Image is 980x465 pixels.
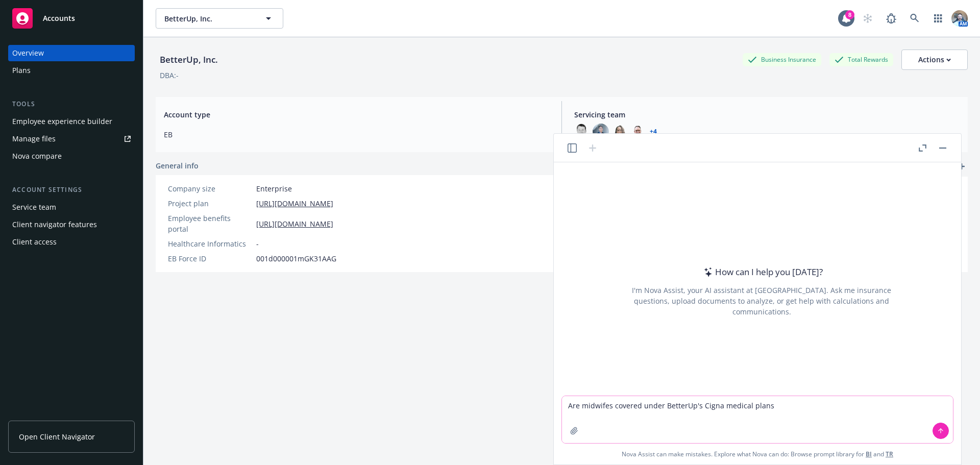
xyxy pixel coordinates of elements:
[43,14,75,22] span: Accounts
[156,160,199,171] span: General info
[156,8,283,29] button: BetterUp, Inc.
[8,131,135,147] a: Manage files
[164,129,549,140] span: EB
[8,148,135,164] a: Nova compare
[256,198,333,209] a: [URL][DOMAIN_NAME]
[12,199,56,215] div: Service team
[650,129,657,135] a: +4
[881,8,901,29] a: Report a Bug
[12,113,112,130] div: Employee experience builder
[12,131,56,147] div: Manage files
[168,198,252,209] div: Project plan
[8,99,135,109] div: Tools
[256,238,259,249] span: -
[8,234,135,250] a: Client access
[19,431,95,442] span: Open Client Navigator
[866,450,872,458] a: BI
[857,8,878,29] a: Start snowing
[901,50,968,70] button: Actions
[12,45,44,61] div: Overview
[951,10,968,27] img: photo
[12,234,57,250] div: Client access
[886,450,893,458] a: TR
[256,183,292,194] span: Enterprise
[904,8,925,29] a: Search
[829,53,893,66] div: Total Rewards
[12,148,62,164] div: Nova compare
[164,109,549,120] span: Account type
[743,53,821,66] div: Business Insurance
[168,213,252,234] div: Employee benefits portal
[256,253,336,264] span: 001d000001mGK31AAG
[593,124,609,140] img: photo
[8,4,135,33] a: Accounts
[8,199,135,215] a: Service team
[955,160,968,173] a: add
[574,124,591,140] img: photo
[256,218,333,229] a: [URL][DOMAIN_NAME]
[845,10,854,19] div: 8
[611,124,627,140] img: photo
[562,396,953,443] textarea: Are midwifes covered under BetterUp's Cigna medical plans
[168,253,252,264] div: EB Force ID
[701,265,823,279] div: How can I help you [DATE]?
[156,53,222,66] div: BetterUp, Inc.
[629,124,646,140] img: photo
[164,13,253,24] span: BetterUp, Inc.
[8,45,135,61] a: Overview
[168,238,252,249] div: Healthcare Informatics
[12,62,31,79] div: Plans
[928,8,948,29] a: Switch app
[574,109,960,120] span: Servicing team
[8,113,135,130] a: Employee experience builder
[8,216,135,233] a: Client navigator features
[618,285,905,317] div: I'm Nova Assist, your AI assistant at [GEOGRAPHIC_DATA]. Ask me insurance questions, upload docum...
[622,444,893,464] span: Nova Assist can make mistakes. Explore what Nova can do: Browse prompt library for and
[12,216,97,233] div: Client navigator features
[8,62,135,79] a: Plans
[918,50,951,69] div: Actions
[8,185,135,195] div: Account settings
[168,183,252,194] div: Company size
[160,70,179,81] div: DBA: -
